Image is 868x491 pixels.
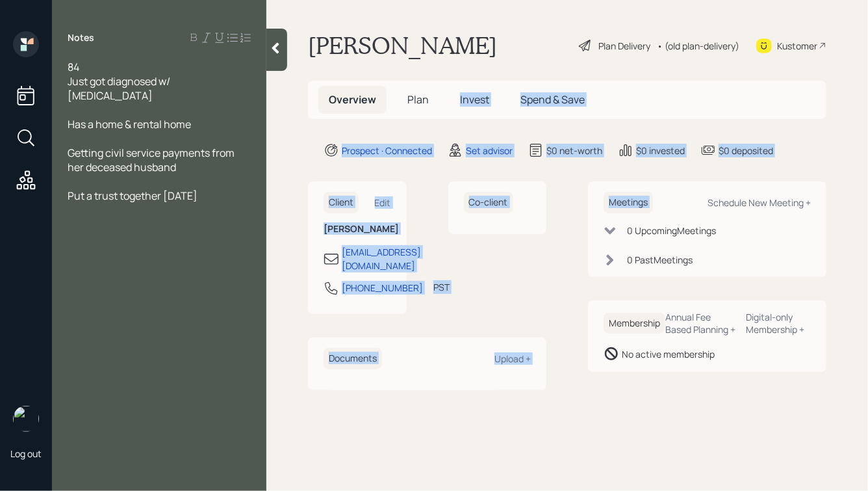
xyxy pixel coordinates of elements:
div: Digital-only Membership + [747,311,811,336]
div: 0 Upcoming Meeting s [627,224,716,237]
div: Upload + [494,352,531,365]
div: Prospect · Connected [342,144,432,157]
div: $0 invested [636,144,685,157]
img: hunter_neumayer.jpg [13,406,39,432]
span: Just got diagnosed w/ [MEDICAL_DATA] [68,74,172,103]
h6: Co-client [464,192,513,213]
span: Getting civil service payments from her deceased husband [68,146,236,174]
div: $0 net-worth [546,144,602,157]
span: 84 [68,60,79,74]
label: Notes [68,31,94,44]
h6: Client [324,192,359,213]
span: Has a home & rental home [68,117,191,131]
div: Edit [375,196,391,209]
div: Set advisor [466,144,513,157]
div: No active membership [622,347,715,361]
div: Log out [10,447,42,460]
h6: Membership [604,313,665,334]
span: Plan [407,92,429,107]
div: $0 deposited [719,144,773,157]
span: Put a trust together [DATE] [68,189,198,203]
div: Plan Delivery [598,39,650,53]
span: Overview [329,92,376,107]
div: • (old plan-delivery) [657,39,739,53]
h6: Documents [324,348,382,369]
h6: Meetings [604,192,653,213]
div: Schedule New Meeting + [708,196,811,209]
div: Kustomer [777,39,817,53]
h6: [PERSON_NAME] [324,224,391,235]
div: [PHONE_NUMBER] [342,281,423,295]
div: Annual Fee Based Planning + [665,311,736,336]
h1: [PERSON_NAME] [308,31,497,60]
div: [EMAIL_ADDRESS][DOMAIN_NAME] [342,245,421,272]
div: 0 Past Meeting s [627,253,693,267]
span: Spend & Save [520,92,585,107]
span: Invest [460,92,489,107]
div: PST [433,280,450,294]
